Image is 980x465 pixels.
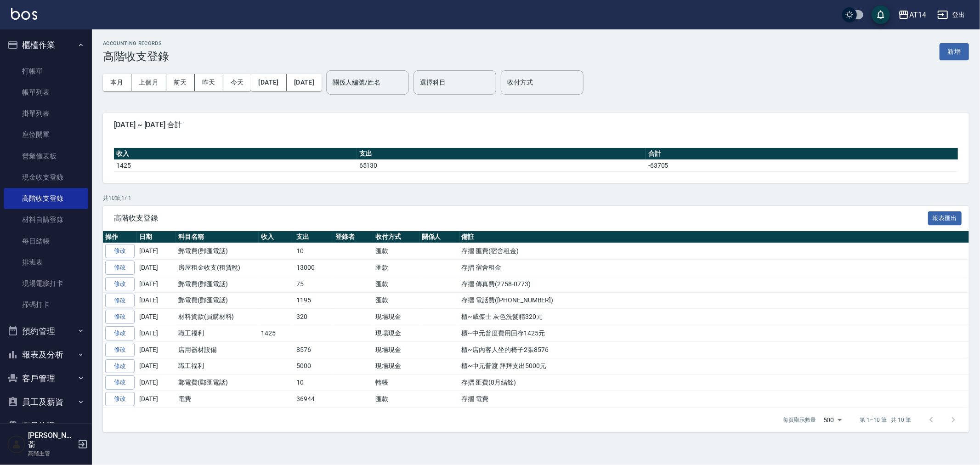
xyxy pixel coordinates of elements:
a: 修改 [105,392,135,406]
a: 每日結帳 [4,231,88,252]
td: 現場現金 [373,341,419,358]
td: [DATE] [137,358,176,374]
button: 本月 [103,74,131,91]
button: 登出 [934,6,969,23]
th: 日期 [137,231,176,243]
h2: ACCOUNTING RECORDS [103,40,169,46]
td: 65130 [357,159,646,171]
button: 上個月 [131,74,166,91]
a: 修改 [105,359,135,374]
th: 收入 [259,231,294,243]
div: AT14 [909,9,926,21]
td: [DATE] [137,276,176,292]
td: 5000 [294,358,333,374]
th: 支出 [294,231,333,243]
th: 登錄者 [333,231,373,243]
td: 現場現金 [373,325,419,342]
td: 13000 [294,260,333,276]
td: 電費 [176,391,259,408]
img: Logo [11,8,37,20]
td: 存摺 匯費(8月結餘) [459,374,969,391]
a: 營業儀表板 [4,146,88,167]
td: 櫃~店內客人坐的椅子2張8576 [459,341,969,358]
a: 修改 [105,277,135,291]
td: 1425 [114,159,357,171]
a: 帳單列表 [4,82,88,103]
span: 高階收支登錄 [114,214,928,223]
a: 修改 [105,294,135,308]
a: 材料自購登錄 [4,209,88,230]
button: 昨天 [195,74,223,91]
td: 匯款 [373,260,419,276]
td: 存摺 匯費(宿舍租金) [459,243,969,260]
td: [DATE] [137,243,176,260]
td: 郵電費(郵匯電話) [176,276,259,292]
a: 掃碼打卡 [4,294,88,315]
td: [DATE] [137,391,176,408]
th: 收入 [114,148,357,160]
td: 房屋租金收支(租賃稅) [176,260,259,276]
td: 匯款 [373,292,419,309]
td: 匯款 [373,243,419,260]
a: 現金收支登錄 [4,167,88,188]
td: [DATE] [137,309,176,325]
a: 高階收支登錄 [4,188,88,209]
p: 第 1–10 筆 共 10 筆 [860,416,911,424]
td: [DATE] [137,374,176,391]
td: [DATE] [137,341,176,358]
td: 櫃~威傑士 灰色洗髮精320元 [459,309,969,325]
td: 郵電費(郵匯電話) [176,243,259,260]
td: 320 [294,309,333,325]
button: [DATE] [251,74,286,91]
th: 科目名稱 [176,231,259,243]
h3: 高階收支登錄 [103,50,169,63]
td: 36944 [294,391,333,408]
td: 存摺 宿舍租金 [459,260,969,276]
p: 共 10 筆, 1 / 1 [103,194,969,202]
td: 10 [294,374,333,391]
th: 操作 [103,231,137,243]
a: 報表匯出 [928,213,962,222]
button: 員工及薪資 [4,390,88,414]
td: 10 [294,243,333,260]
td: 現場現金 [373,309,419,325]
td: 現場現金 [373,358,419,374]
button: 前天 [166,74,195,91]
td: 櫃~中元普度費用回存1425元 [459,325,969,342]
img: Person [7,435,26,454]
td: [DATE] [137,325,176,342]
button: 報表匯出 [928,211,962,226]
a: 現場電腦打卡 [4,273,88,294]
td: 存摺 傳真費(2758-0773) [459,276,969,292]
td: 郵電費(郵匯電話) [176,374,259,391]
a: 修改 [105,310,135,324]
td: 匯款 [373,276,419,292]
a: 修改 [105,326,135,340]
button: [DATE] [287,74,322,91]
h5: [PERSON_NAME]萮 [28,431,75,449]
p: 高階主管 [28,449,75,458]
a: 新增 [940,47,969,56]
td: 存摺 電費 [459,391,969,408]
a: 修改 [105,343,135,357]
td: 職工福利 [176,358,259,374]
td: 1195 [294,292,333,309]
th: 合計 [646,148,958,160]
td: 店用器材設備 [176,341,259,358]
td: -63705 [646,159,958,171]
button: AT14 [895,6,930,24]
a: 排班表 [4,252,88,273]
button: save [872,6,890,24]
th: 支出 [357,148,646,160]
button: 櫃檯作業 [4,33,88,57]
td: 75 [294,276,333,292]
button: 今天 [223,74,251,91]
td: 材料貨款(員購材料) [176,309,259,325]
button: 客戶管理 [4,367,88,391]
td: 匯款 [373,391,419,408]
a: 掛單列表 [4,103,88,124]
td: [DATE] [137,260,176,276]
td: 職工福利 [176,325,259,342]
td: 8576 [294,341,333,358]
span: [DATE] ~ [DATE] 合計 [114,120,958,130]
